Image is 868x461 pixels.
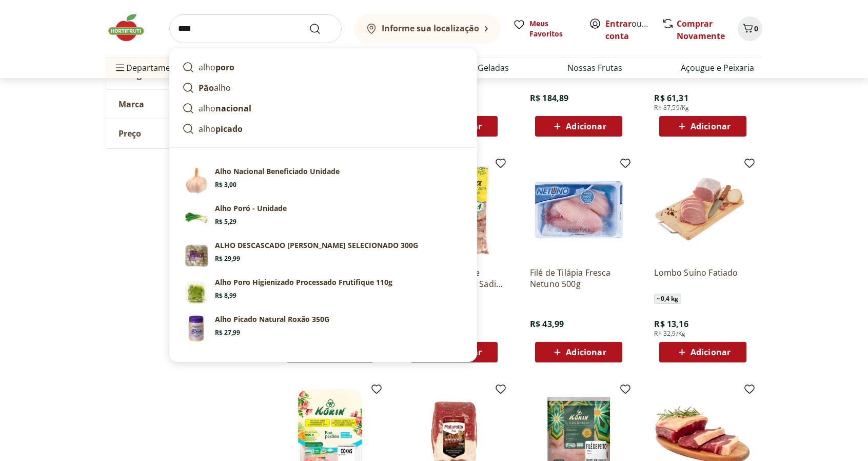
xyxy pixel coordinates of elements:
span: Adicionar [691,122,731,130]
a: PrincipalALHO DESCASCADO [PERSON_NAME] SELECIONADO 300GR$ 29,99 [178,236,468,273]
span: Adicionar [566,122,606,130]
a: Açougue e Peixaria [681,62,754,74]
a: alhonacional [178,98,468,119]
a: Entrar [605,18,632,29]
p: Alho Picado Natural Roxão 350G [215,314,329,324]
img: Principal [182,314,211,343]
strong: poro [215,62,234,73]
span: R$ 29,99 [215,255,240,263]
span: Marca [119,99,144,109]
button: Adicionar [535,342,622,362]
span: R$ 13,16 [654,318,688,330]
p: ALHO DESCASCADO [PERSON_NAME] SELECIONADO 300G [215,240,418,251]
a: Nossas Frutas [567,62,622,74]
button: Adicionar [535,116,622,137]
span: Departamentos [114,55,188,80]
button: Carrinho [738,16,762,41]
a: PrincipalAlho Picado Natural Roxão 350GR$ 27,99 [178,310,468,347]
span: Meus Favoritos [529,18,577,39]
strong: picado [215,123,243,135]
a: Criar conta [605,18,662,42]
span: Preço [119,128,141,139]
a: Alho Nacional Beneficiado UnidadeAlho Nacional Beneficiado UnidadeR$ 3,00 [178,162,468,199]
button: Preço [106,119,260,148]
p: Alho Poro Higienizado Processado Frutifique 110g [215,277,392,287]
p: alho [199,61,234,73]
strong: nacional [215,103,251,114]
strong: Pão [199,82,214,93]
button: Marca [106,90,260,119]
p: Alho Nacional Beneficiado Unidade [215,166,340,177]
a: Filé de Tilápia Fresca Netuno 500g [530,267,627,290]
span: R$ 61,31 [654,92,688,104]
a: alhopicado [178,119,468,139]
img: Hortifruti [106,12,157,43]
input: search [169,14,342,43]
span: R$ 43,99 [530,318,564,330]
button: Adicionar [659,342,746,362]
span: Adicionar [566,348,606,356]
button: Menu [114,55,126,80]
p: alho [199,123,243,135]
a: Alho Poró UnidadeAlho Poró - UnidadeR$ 5,29 [178,199,468,236]
span: R$ 3,00 [215,181,236,189]
a: alhoporo [178,57,468,78]
img: Alho Nacional Beneficiado Unidade [182,166,211,195]
p: Alho Poró - Unidade [215,203,287,214]
img: Alho Poró Unidade [182,203,211,232]
button: Adicionar [659,116,746,137]
p: alho [199,82,231,94]
span: ou [605,17,651,42]
img: Filé de Tilápia Fresca Netuno 500g [530,161,627,259]
b: Informe sua localização [382,23,479,34]
span: Adicionar [691,348,731,356]
span: 0 [754,24,758,33]
span: R$ 5,29 [215,218,236,226]
img: Principal [182,240,211,269]
a: Lombo Suíno Fatiado [654,267,752,290]
img: Principal [182,277,211,306]
img: Lombo Suíno Fatiado [654,161,752,259]
button: Submit Search [309,23,333,35]
a: Comprar Novamente [677,18,725,42]
a: Pãoalho [178,78,468,98]
span: ~ 0,4 kg [654,294,681,304]
p: alho [199,102,251,114]
span: R$ 87,59/Kg [654,104,689,112]
span: R$ 8,99 [215,292,236,300]
button: Informe sua localização [354,14,501,43]
a: Meus Favoritos [513,18,577,39]
span: R$ 27,99 [215,329,240,337]
a: PrincipalAlho Poro Higienizado Processado Frutifique 110gR$ 8,99 [178,273,468,310]
span: R$ 32,9/Kg [654,330,685,338]
span: R$ 184,89 [530,92,568,104]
